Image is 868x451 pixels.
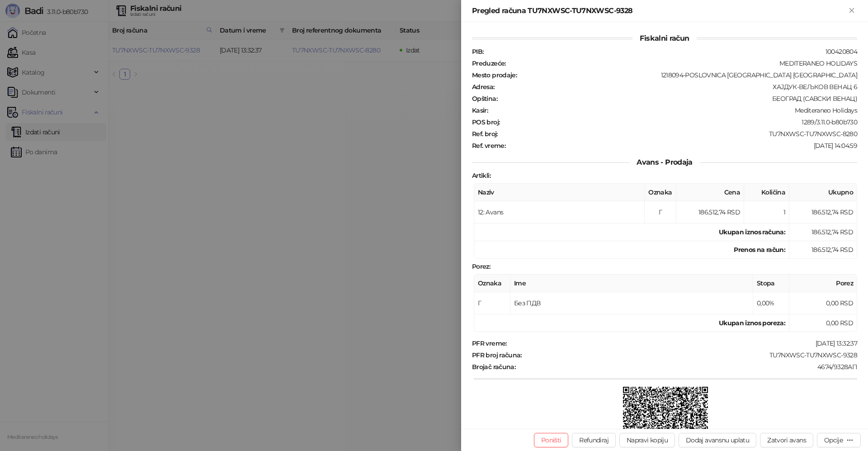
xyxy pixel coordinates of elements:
[499,130,858,138] div: TU7NXWSC-TU7NXWSC-8280
[789,292,857,314] td: 0,00 RSD
[645,201,676,223] td: Г
[817,433,861,447] button: Opcije
[789,275,857,292] th: Porez
[632,34,696,43] span: Fiskalni račun
[472,95,497,103] strong: Opština :
[629,158,699,166] span: Avans - Prodaja
[495,83,858,91] div: ХАЈДУК-ВЕЉКОВ ВЕНАЦ 6
[789,241,857,259] td: 186.512,74 RSD
[753,292,789,314] td: 0,00%
[474,275,510,292] th: Oznaka
[518,71,858,79] div: 1218094-POSLOVNICA [GEOGRAPHIC_DATA] [GEOGRAPHIC_DATA]
[472,71,517,79] strong: Mesto prodaje :
[534,433,569,447] button: Poništi
[619,433,675,447] button: Napravi kopiju
[472,47,483,56] strong: PIB :
[489,106,858,114] div: Mediteraneo Holidays
[472,59,506,67] strong: Preduzeće :
[824,436,843,444] div: Opcije
[789,223,857,241] td: 186.512,74 RSD
[789,201,857,223] td: 186.512,74 RSD
[510,275,753,292] th: Ime
[760,433,813,447] button: Zatvori avans
[472,351,522,359] strong: PFR broj računa :
[676,184,744,201] th: Cena
[510,292,753,314] td: Без ПДВ
[472,142,505,150] strong: Ref. vreme :
[627,436,668,444] span: Napravi kopiju
[516,363,858,371] div: 4674/9328АП
[498,95,858,103] div: БЕОГРАД (САВСКИ ВЕНАЦ)
[719,319,785,327] strong: Ukupan iznos poreza:
[744,201,789,223] td: 1
[484,47,858,56] div: 100420804
[523,351,858,359] div: TU7NXWSC-TU7NXWSC-9328
[472,118,500,126] strong: POS broj :
[472,363,515,371] strong: Brojač računa :
[472,262,490,271] strong: Porez :
[676,201,744,223] td: 186.512,74 RSD
[789,314,857,332] td: 0,00 RSD
[472,83,495,91] strong: Adresa :
[679,433,756,447] button: Dodaj avansnu uplatu
[474,184,645,201] th: Naziv
[506,142,858,150] div: [DATE] 14:04:59
[719,228,785,236] strong: Ukupan iznos računa :
[472,5,846,16] div: Pregled računa TU7NXWSC-TU7NXWSC-9328
[645,184,676,201] th: Oznaka
[753,275,789,292] th: Stopa
[472,339,507,347] strong: PFR vreme :
[472,106,488,114] strong: Kasir :
[474,292,510,314] td: Г
[507,59,858,67] div: MEDITERANEO HOLIDAYS
[472,171,491,180] strong: Artikli :
[572,433,616,447] button: Refundiraj
[744,184,789,201] th: Količina
[500,118,858,126] div: 1289/3.11.0-b80b730
[734,246,785,254] strong: Prenos na račun :
[508,339,858,347] div: [DATE] 13:32:37
[789,184,857,201] th: Ukupno
[846,5,857,16] button: Zatvori
[474,201,645,223] td: 12: Avans
[472,130,498,138] strong: Ref. broj :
